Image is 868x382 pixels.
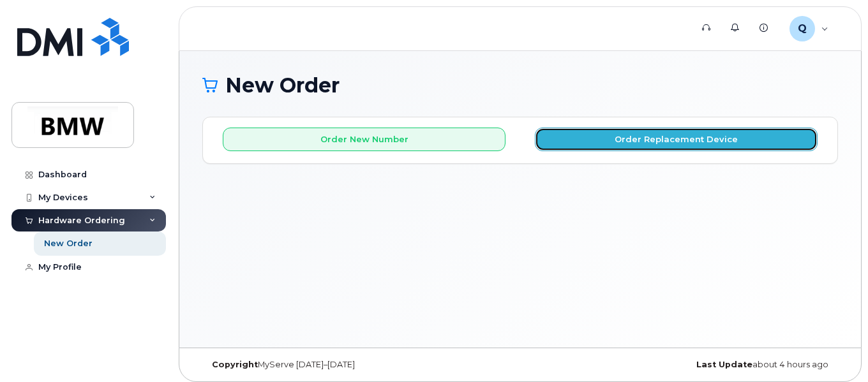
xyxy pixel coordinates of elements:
iframe: Messenger Launcher [812,327,858,372]
strong: Last Update [696,360,752,369]
div: about 4 hours ago [626,360,838,370]
button: Order New Number [223,128,505,151]
strong: Copyright [212,360,258,369]
button: Order Replacement Device [535,128,818,151]
h1: New Order [202,74,838,96]
div: MyServe [DATE]–[DATE] [202,360,414,370]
